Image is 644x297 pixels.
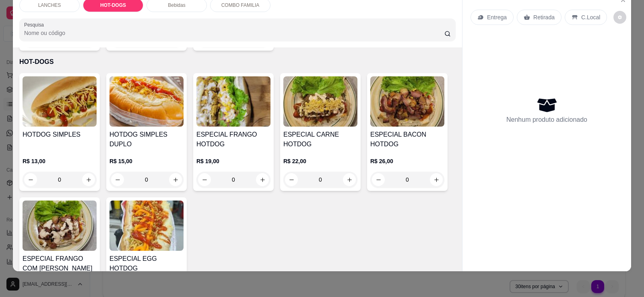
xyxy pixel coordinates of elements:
p: COMBO FAMILIA [221,2,260,8]
img: product-image [23,76,97,127]
img: product-image [109,76,184,127]
button: decrease-product-quantity [372,173,385,186]
button: increase-product-quantity [82,173,95,186]
p: R$ 13,00 [23,157,97,165]
p: R$ 26,00 [370,157,444,165]
button: increase-product-quantity [169,173,182,186]
p: HOT-DOGS [100,2,126,8]
p: R$ 22,00 [283,157,357,165]
label: Pesquisa [24,21,47,28]
p: R$ 15,00 [109,157,184,165]
button: decrease-product-quantity [198,173,211,186]
h4: ESPECIAL FRANGO COM [PERSON_NAME] [23,254,97,273]
h4: HOTDOG SIMPLES DUPLO [109,130,184,149]
h4: HOTDOG SIMPLES [23,130,97,139]
p: Bebidas [168,2,185,8]
h4: ESPECIAL EGG HOTDOG [109,254,184,273]
p: Nenhum produto adicionado [506,115,587,125]
img: product-image [109,201,184,251]
p: HOT-DOGS [19,57,456,67]
button: increase-product-quantity [430,173,443,186]
p: Entrega [487,13,507,21]
p: C.Local [581,13,600,21]
img: product-image [283,76,357,127]
h4: ESPECIAL BACON HOTDOG [370,130,444,149]
button: increase-product-quantity [343,173,356,186]
img: product-image [370,76,444,127]
button: decrease-product-quantity [24,173,37,186]
button: decrease-product-quantity [111,173,124,186]
img: product-image [23,201,97,251]
h4: ESPECIAL FRANGO HOTDOG [196,130,270,149]
button: decrease-product-quantity [285,173,298,186]
input: Pesquisa [24,29,444,37]
img: product-image [196,76,270,127]
p: LANCHES [38,2,61,8]
p: Retirada [533,13,555,21]
button: decrease-product-quantity [613,11,626,24]
button: increase-product-quantity [256,173,269,186]
h4: ESPECIAL CARNE HOTDOG [283,130,357,149]
p: R$ 19,00 [196,157,270,165]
